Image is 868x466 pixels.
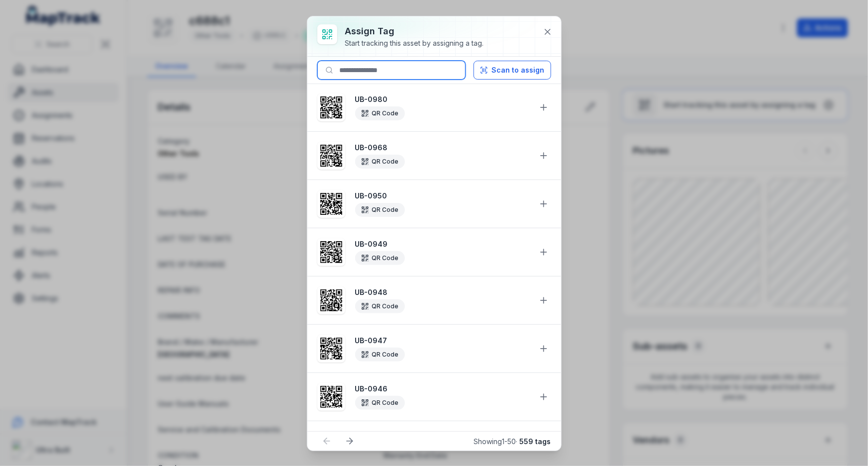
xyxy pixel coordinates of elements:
[355,396,405,410] div: QR Code
[355,287,530,297] strong: UB-0948
[355,203,405,217] div: QR Code
[355,143,530,153] strong: UB-0968
[355,299,405,313] div: QR Code
[345,38,484,48] div: Start tracking this asset by assigning a tag.
[355,348,405,362] div: QR Code
[345,24,484,38] h3: Assign tag
[355,155,405,169] div: QR Code
[355,336,530,346] strong: UB-0947
[520,437,551,446] strong: 559 tags
[355,106,405,120] div: QR Code
[355,191,530,201] strong: UB-0950
[355,251,405,265] div: QR Code
[474,437,551,446] span: Showing 1 - 50 ·
[355,94,530,104] strong: UB-0980
[355,239,530,249] strong: UB-0949
[474,61,551,80] button: Scan to assign
[355,384,530,394] strong: UB-0946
